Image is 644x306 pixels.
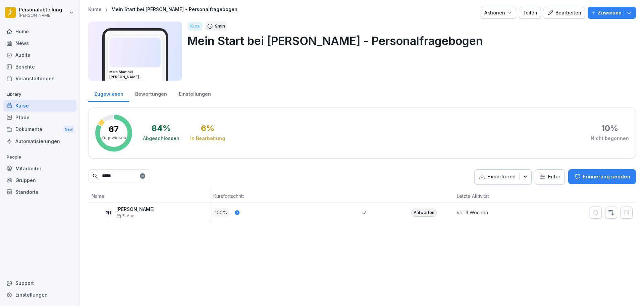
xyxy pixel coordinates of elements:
a: Gruppen [3,174,76,186]
a: Einstellungen [173,85,217,102]
a: News [3,37,76,49]
p: Library [3,89,76,100]
div: New [63,126,74,133]
a: Zugewiesen [88,85,129,102]
button: Erinnerung senden [568,169,636,184]
a: Berichte [3,61,76,73]
p: Kursfortschritt [213,192,359,200]
div: PH [104,208,113,217]
p: 67 [109,125,119,133]
p: Erinnerung senden [583,173,630,180]
a: Automatisierungen [3,135,76,147]
div: Filter [539,173,560,180]
h3: Mein Start bei [PERSON_NAME] - Personalfragebogen [109,70,161,80]
span: 5. Aug. [116,214,136,218]
div: Abgeschlossen [143,135,179,142]
div: Aktionen [484,9,513,16]
p: Mein Start bei [PERSON_NAME] - Personalfragebogen [187,32,631,49]
p: Name [92,192,206,200]
div: Support [3,277,76,289]
p: Personalabteilung [19,7,62,13]
div: Bearbeiten [547,9,581,16]
p: vor 3 Wochen [457,209,530,216]
p: [PERSON_NAME] [19,13,62,18]
p: Letzte Aktivität [457,192,526,200]
div: Nicht begonnen [591,135,629,142]
div: 6 % [201,124,214,132]
div: Dokumente [3,123,76,136]
button: Filter [535,170,565,184]
a: Home [3,26,76,37]
button: Zuweisen [588,7,636,19]
div: 10 % [601,124,618,132]
button: Teilen [519,7,541,19]
p: [PERSON_NAME] [116,207,155,212]
a: Mitarbeiter [3,163,76,174]
p: 9 min [215,23,225,30]
p: People [3,152,76,163]
a: DokumenteNew [3,123,76,136]
div: Kurs [187,22,202,31]
button: Exportieren [474,169,532,184]
a: Kurse [3,100,76,112]
div: Antworten [411,209,437,217]
div: In Bearbeitung [190,135,225,142]
a: Bewertungen [129,85,173,102]
a: Standorte [3,186,76,198]
div: 84 % [152,124,171,132]
p: / [106,7,107,12]
p: Zuweisen [598,9,622,16]
p: Zugewiesen [101,135,126,141]
p: Exportieren [487,173,516,181]
a: Kurse [88,7,102,12]
a: Pfade [3,112,76,123]
a: Audits [3,49,76,61]
a: Einstellungen [3,289,76,301]
button: Bearbeiten [544,7,585,19]
div: Teilen [523,9,537,16]
a: Veranstaltungen [3,73,76,84]
button: Aktionen [481,7,516,19]
a: Mein Start bei [PERSON_NAME] - Personalfragebogen [111,7,237,12]
p: 100 % [213,208,229,217]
